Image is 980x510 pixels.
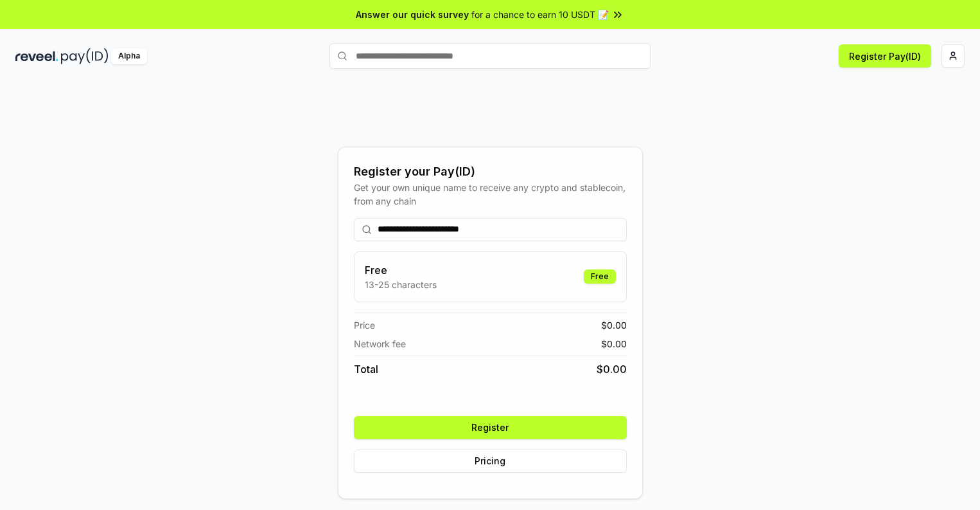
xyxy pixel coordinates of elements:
[597,361,627,377] span: $ 0.00
[365,262,437,278] h3: Free
[354,181,627,208] div: Get your own unique name to receive any crypto and stablecoin, from any chain
[601,337,627,351] span: $ 0.00
[111,48,147,64] div: Alpha
[356,8,469,21] span: Answer our quick survey
[471,8,609,21] span: for a chance to earn 10 USDT 📝
[354,163,627,181] div: Register your Pay(ID)
[15,48,58,64] img: reveel_dark
[365,278,437,291] p: 13-25 characters
[354,416,627,439] button: Register
[61,48,109,64] img: pay_id
[354,361,378,377] span: Total
[584,269,616,284] div: Free
[354,318,375,332] span: Price
[601,318,627,332] span: $ 0.00
[839,44,931,68] button: Register Pay(ID)
[354,337,406,351] span: Network fee
[354,450,627,473] button: Pricing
